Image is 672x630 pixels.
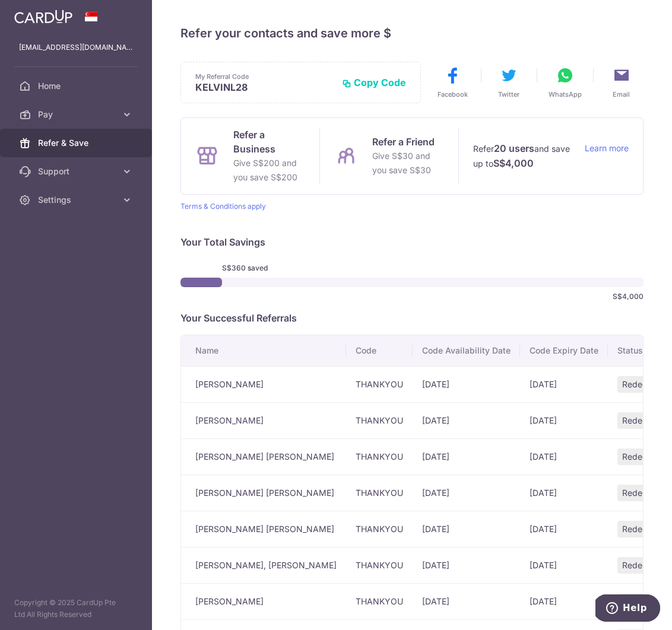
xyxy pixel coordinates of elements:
[346,475,413,511] td: THANKYOU
[413,402,520,438] td: [DATE]
[413,511,520,547] td: [DATE]
[181,366,346,402] td: [PERSON_NAME]
[520,475,608,511] td: [DATE]
[180,235,644,249] p: Your Total Savings
[181,475,346,511] td: [PERSON_NAME] [PERSON_NAME]
[413,475,520,511] td: [DATE]
[473,141,575,171] p: Refer and save up to
[233,128,305,156] p: Refer a Business
[438,90,468,99] span: Facebook
[346,335,413,366] th: Code
[14,9,72,24] img: CardUp
[474,66,544,99] button: Twitter
[493,156,534,170] strong: S$4,000
[617,448,669,465] span: Redeemed
[233,156,305,184] p: Give S$200 and you save S$200
[413,547,520,583] td: [DATE]
[372,135,444,149] p: Refer a Friend
[549,90,582,99] span: WhatsApp
[613,90,630,99] span: Email
[38,80,116,92] span: Home
[372,149,444,177] p: Give S$30 and you save S$30
[494,141,534,155] strong: 20 users
[27,8,52,19] span: Help
[617,412,669,429] span: Redeemed
[413,583,520,619] td: [DATE]
[181,335,346,366] th: Name
[346,511,413,547] td: THANKYOU
[520,438,608,475] td: [DATE]
[585,141,629,171] a: Learn more
[346,438,413,475] td: THANKYOU
[587,66,657,99] button: Email
[520,335,608,366] th: Code Expiry Date
[181,583,346,619] td: [PERSON_NAME]
[520,583,608,619] td: [DATE]
[413,366,520,402] td: [DATE]
[342,77,406,88] button: Copy Code
[38,137,116,149] span: Refer & Save
[617,376,669,393] span: Redeemed
[195,81,332,93] p: KELVINL28
[617,557,669,574] span: Redeemed
[498,90,519,99] span: Twitter
[617,521,669,537] span: Redeemed
[346,366,413,402] td: THANKYOU
[346,402,413,438] td: THANKYOU
[180,24,644,43] h4: Refer your contacts and save more $
[181,438,346,475] td: [PERSON_NAME] [PERSON_NAME]
[413,438,520,475] td: [DATE]
[530,66,600,99] button: WhatsApp
[520,402,608,438] td: [DATE]
[413,335,520,366] th: Code Availability Date
[195,72,332,81] p: My Referral Code
[417,66,487,99] button: Facebook
[617,485,669,501] span: Redeemed
[181,547,346,583] td: [PERSON_NAME], [PERSON_NAME]
[595,594,660,624] iframe: Opens a widget where you can find more information
[38,109,116,120] span: Pay
[520,511,608,547] td: [DATE]
[181,402,346,438] td: [PERSON_NAME]
[520,366,608,402] td: [DATE]
[346,547,413,583] td: THANKYOU
[180,202,266,211] a: Terms & Conditions apply
[180,311,644,325] p: Your Successful Referrals
[38,166,116,177] span: Support
[222,263,284,273] span: S$360 saved
[181,511,346,547] td: [PERSON_NAME] [PERSON_NAME]
[613,292,644,301] span: S$4,000
[520,547,608,583] td: [DATE]
[38,194,116,206] span: Settings
[346,583,413,619] td: THANKYOU
[19,42,133,53] p: [EMAIL_ADDRESS][DOMAIN_NAME]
